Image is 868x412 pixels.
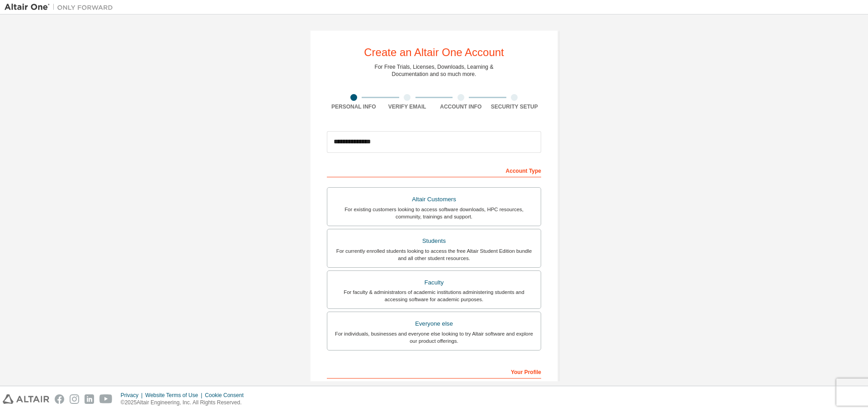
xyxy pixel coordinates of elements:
div: Faculty [333,276,535,289]
div: Website Terms of Use [145,392,205,399]
div: For currently enrolled students looking to access the free Altair Student Edition bundle and all ... [333,247,535,262]
div: Account Info [434,103,488,110]
img: youtube.svg [99,394,113,404]
div: Cookie Consent [205,392,249,399]
div: Everyone else [333,317,535,330]
div: Account Type [327,163,541,177]
div: For individuals, businesses and everyone else looking to try Altair software and explore our prod... [333,330,535,345]
div: Students [333,235,535,247]
img: linkedin.svg [85,394,94,404]
div: Security Setup [488,103,542,110]
div: Verify Email [381,103,434,110]
div: Your Profile [327,364,541,379]
img: altair_logo.svg [3,394,49,404]
p: © 2025 Altair Engineering, Inc. All Rights Reserved. [121,399,249,407]
img: facebook.svg [55,394,64,404]
div: For existing customers looking to access software downloads, HPC resources, community, trainings ... [333,206,535,220]
img: Altair One [5,3,118,12]
div: For faculty & administrators of academic institutions administering students and accessing softwa... [333,289,535,303]
div: Privacy [121,392,145,399]
div: Create an Altair One Account [364,47,504,58]
div: Altair Customers [333,193,535,206]
img: instagram.svg [70,394,79,404]
div: Personal Info [327,103,381,110]
div: For Free Trials, Licenses, Downloads, Learning & Documentation and so much more. [375,63,494,78]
